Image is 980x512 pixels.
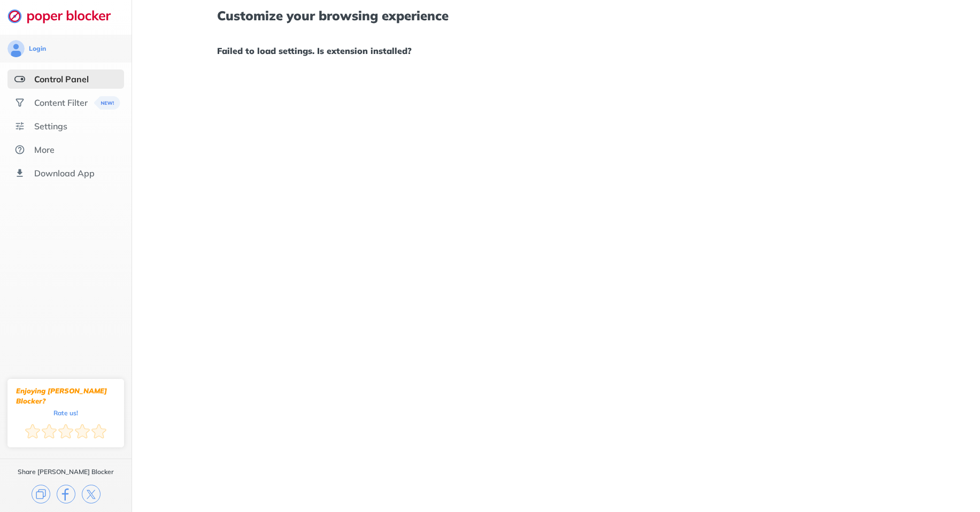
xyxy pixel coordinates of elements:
img: download-app.svg [14,168,25,179]
div: Settings [34,121,67,131]
img: menuBanner.svg [94,96,120,110]
div: Login [29,44,46,53]
img: facebook.svg [57,485,75,503]
img: copy.svg [32,485,50,503]
img: settings.svg [14,121,25,131]
img: features-selected.svg [14,74,25,84]
div: Rate us! [53,410,78,415]
div: Share [PERSON_NAME] Blocker [18,468,114,476]
img: avatar.svg [7,40,25,57]
div: More [34,144,55,155]
div: Content Filter [34,97,88,108]
h1: Failed to load settings. Is extension installed? [217,44,896,58]
div: Enjoying [PERSON_NAME] Blocker? [16,386,115,406]
div: Download App [34,168,95,179]
div: Control Panel [34,74,89,84]
h1: Customize your browsing experience [217,9,896,22]
img: social.svg [14,97,25,108]
img: x.svg [82,485,101,503]
img: logo-webpage.svg [7,9,122,24]
img: about.svg [14,144,25,155]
